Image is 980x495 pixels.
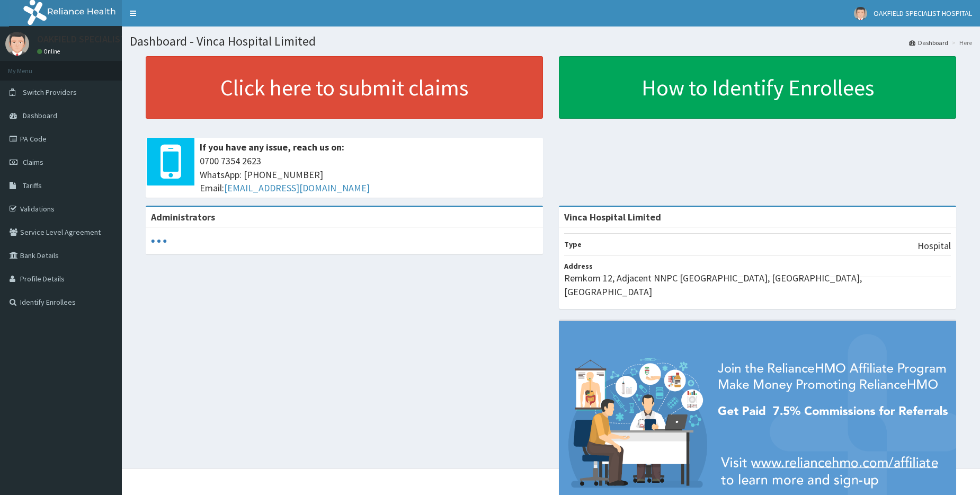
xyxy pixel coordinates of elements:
[949,38,972,47] li: Here
[130,34,972,48] h1: Dashboard - Vinca Hospital Limited
[23,157,43,167] span: Claims
[564,240,582,249] b: Type
[146,56,543,119] a: Click here to submit claims
[874,8,972,18] span: OAKFIELD SPECIALIST HOSPITAL
[23,111,57,120] span: Dashboard
[5,32,29,56] img: User Image
[854,7,867,20] img: User Image
[37,34,170,44] p: OAKFIELD SPECIALIST HOSPITAL
[559,56,956,119] a: How to Identify Enrollees
[151,211,215,223] b: Administrators
[200,141,344,153] b: If you have any issue, reach us on:
[564,211,661,223] strong: Vinca Hospital Limited
[151,233,167,249] svg: audio-loading
[23,87,77,97] span: Switch Providers
[37,48,63,55] a: Online
[564,261,593,271] b: Address
[23,181,42,190] span: Tariffs
[917,239,951,253] p: Hospital
[224,182,370,194] a: [EMAIL_ADDRESS][DOMAIN_NAME]
[564,271,951,298] p: Remkom 12, Adjacent NNPC [GEOGRAPHIC_DATA], [GEOGRAPHIC_DATA], [GEOGRAPHIC_DATA]
[909,38,948,47] a: Dashboard
[200,154,538,195] span: 0700 7354 2623 WhatsApp: [PHONE_NUMBER] Email:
